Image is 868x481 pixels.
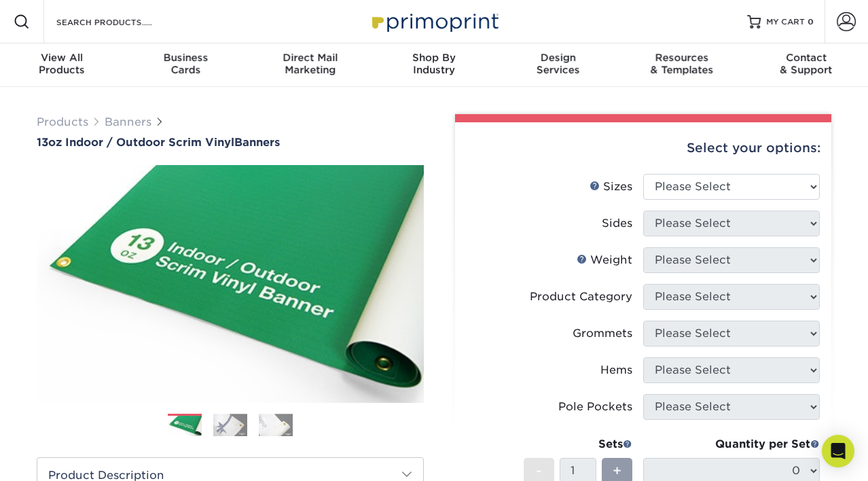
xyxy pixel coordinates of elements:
a: Products [37,115,88,128]
img: Banners 02 [213,414,247,437]
a: 13oz Indoor / Outdoor Scrim VinylBanners [37,136,424,149]
input: SEARCH PRODUCTS..... [55,14,187,30]
span: 0 [808,17,814,26]
a: Banners [105,115,151,128]
a: Contact& Support [744,43,868,87]
span: - [536,461,542,481]
div: Sizes [590,179,632,195]
img: Banners 01 [168,414,202,438]
a: DesignServices [496,43,620,87]
a: BusinessCards [124,43,249,87]
div: Cards [124,52,249,76]
img: 13oz Indoor / Outdoor Scrim Vinyl 01 [37,150,424,418]
div: Sides [602,215,632,232]
div: & Templates [620,52,744,76]
div: Hems [600,362,632,378]
div: Select your options: [466,122,820,174]
a: Shop ByIndustry [372,43,496,87]
div: & Support [744,52,868,76]
img: Primoprint [366,7,502,36]
div: Quantity per Set [643,436,820,452]
span: Direct Mail [248,52,372,64]
h1: Banners [37,136,424,149]
span: Contact [744,52,868,64]
span: Shop By [372,52,496,64]
a: Resources& Templates [620,43,744,87]
div: Marketing [248,52,372,76]
div: Product Category [530,289,632,305]
a: Direct MailMarketing [248,43,372,87]
span: MY CART [766,16,805,28]
div: Open Intercom Messenger [822,435,854,467]
div: Weight [577,252,632,268]
span: 13oz Indoor / Outdoor Scrim Vinyl [37,136,234,149]
span: Design [496,52,620,64]
div: Industry [372,52,496,76]
div: Pole Pockets [558,399,632,415]
div: Grommets [573,325,632,342]
div: Services [496,52,620,76]
img: Banners 03 [259,414,293,437]
div: Sets [524,436,632,452]
span: Business [124,52,249,64]
span: Resources [620,52,744,64]
span: + [613,461,621,481]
